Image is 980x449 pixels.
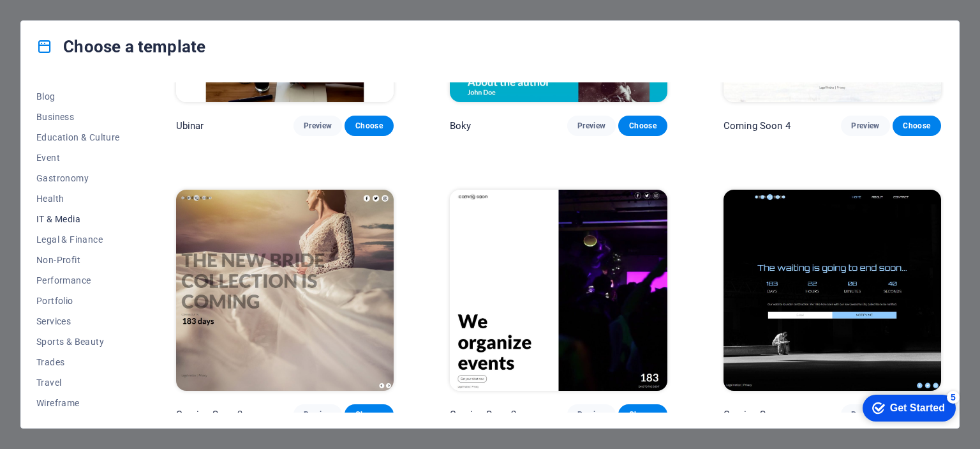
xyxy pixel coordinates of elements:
[567,404,616,425] button: Preview
[293,404,342,425] button: Preview
[36,132,120,142] span: Education & Culture
[36,194,120,204] span: Health
[355,409,383,420] span: Choose
[36,86,120,107] button: Blog
[304,409,332,420] span: Preview
[36,112,120,122] span: Business
[176,190,394,390] img: Coming Soon 3
[450,190,667,390] img: Coming Soon 2
[36,148,120,168] button: Event
[628,121,657,131] span: Choose
[36,250,120,270] button: Non-Profit
[293,116,342,136] button: Preview
[36,337,120,347] span: Sports & Beauty
[36,255,120,265] span: Non-Profit
[36,229,120,250] button: Legal & Finance
[36,352,120,372] button: Trades
[893,116,941,136] button: Choose
[36,357,120,367] span: Trades
[36,291,120,311] button: Portfolio
[618,116,667,136] button: Choose
[724,190,941,390] img: Coming Soon
[36,316,120,326] span: Services
[36,296,120,306] span: Portfolio
[94,3,107,15] div: 5
[36,393,120,413] button: Wireframe
[36,377,120,388] span: Travel
[36,311,120,331] button: Services
[36,331,120,352] button: Sports & Beauty
[724,408,783,421] p: Coming Soon
[355,121,383,131] span: Choose
[577,121,605,131] span: Preview
[841,116,889,136] button: Preview
[724,119,791,132] p: Coming Soon 4
[851,121,879,131] span: Preview
[176,119,204,132] p: Ubinar
[345,404,393,425] button: Choose
[36,275,120,285] span: Performance
[36,398,120,408] span: Wireframe
[36,209,120,229] button: IT & Media
[176,408,243,421] p: Coming Soon 3
[567,116,616,136] button: Preview
[36,214,120,224] span: IT & Media
[851,409,879,420] span: Preview
[450,119,471,132] p: Boky
[36,168,120,188] button: Gastronomy
[36,270,120,291] button: Performance
[38,14,93,26] div: Get Started
[304,121,332,131] span: Preview
[577,409,605,420] span: Preview
[36,188,120,209] button: Health
[345,116,393,136] button: Choose
[628,409,657,420] span: Choose
[36,36,205,57] h4: Choose a template
[450,408,517,421] p: Coming Soon 2
[36,173,120,183] span: Gastronomy
[10,6,103,33] div: Get Started 5 items remaining, 0% complete
[36,234,120,245] span: Legal & Finance
[618,404,667,425] button: Choose
[36,153,120,163] span: Event
[36,91,120,102] span: Blog
[903,121,931,131] span: Choose
[36,372,120,393] button: Travel
[36,127,120,148] button: Education & Culture
[36,107,120,127] button: Business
